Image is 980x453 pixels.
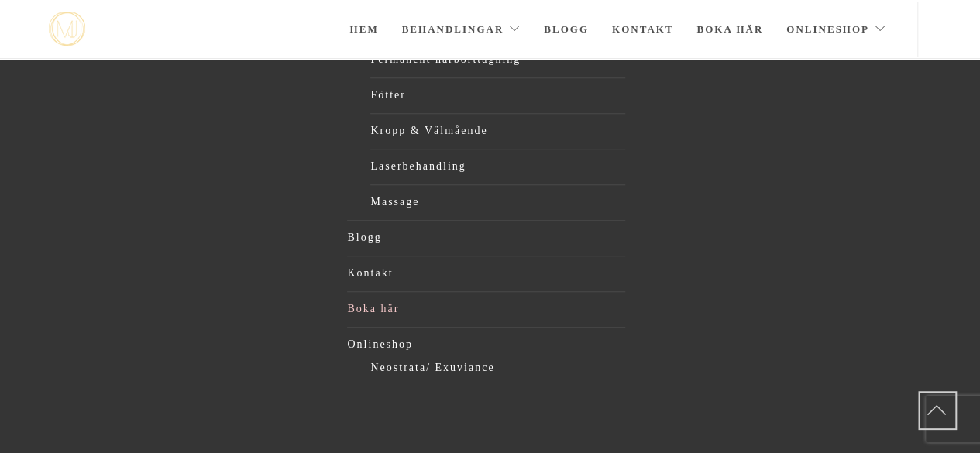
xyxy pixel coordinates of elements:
[347,262,625,285] a: Kontakt
[347,333,625,356] a: Onlineshop
[370,356,625,379] a: Neostrata/ Exuviance
[370,48,625,71] a: Permanent hårborttagning
[612,2,674,57] a: Kontakt
[370,190,625,214] a: Massage
[347,226,625,249] a: Blogg
[696,2,763,57] a: Boka här
[370,155,625,178] a: Laserbehandling
[544,2,589,57] a: Blogg
[402,2,521,57] a: Behandlingar
[786,2,886,57] a: Onlineshop
[347,297,625,321] a: Boka här
[349,2,378,57] a: Hem
[49,12,85,46] img: mjstudio
[49,12,85,46] a: mjstudio mjstudio mjstudio
[370,119,625,142] a: Kropp & Välmående
[370,84,625,107] a: Fötter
